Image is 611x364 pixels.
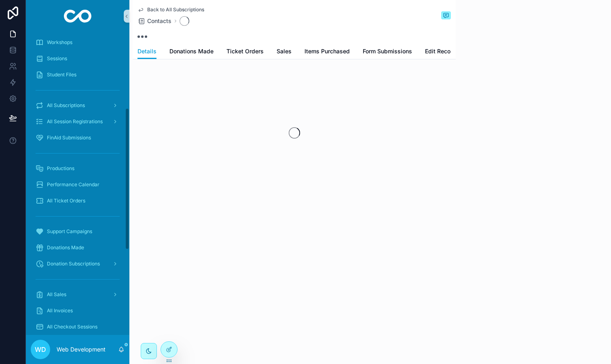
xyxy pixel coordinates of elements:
a: Sales [277,44,292,60]
span: Edit Record [425,47,456,55]
a: Donation Subscriptions [31,257,125,271]
a: Items Purchased [304,44,350,60]
span: Donations Made [169,47,214,55]
span: All Checkout Sessions [47,324,97,330]
div: scrollable content [26,32,129,335]
span: All Sales [47,291,66,298]
span: Contacts [147,17,171,25]
a: Donations Made [169,44,214,60]
a: All Checkout Sessions [31,320,125,334]
span: FinAid Submissions [47,135,91,141]
a: Donations Made [31,240,125,255]
img: App logo [64,10,92,23]
span: Sales [277,47,292,55]
a: All Ticket Orders [31,194,125,208]
a: Performance Calendar [31,177,125,192]
a: Productions [31,161,125,176]
span: WD [35,345,46,354]
a: All Sales [31,287,125,302]
span: Donations Made [47,244,84,251]
a: Ticket Orders [226,44,264,60]
span: Sessions [47,55,67,62]
a: Form Submissions [363,44,412,60]
span: Back to All Subscriptions [147,6,204,13]
span: All Invoices [47,307,73,314]
span: Donation Subscriptions [47,261,100,267]
span: Performance Calendar [47,181,99,188]
span: All Ticket Orders [47,198,85,204]
a: All Session Registrations [31,114,125,129]
span: Support Campaigns [47,228,92,235]
a: Support Campaigns [31,224,125,239]
span: Ticket Orders [226,47,264,55]
a: FinAid Submissions [31,130,125,145]
span: Items Purchased [304,47,350,55]
span: Details [137,47,156,55]
span: All Subscriptions [47,102,85,109]
a: Contacts [137,17,171,25]
a: Back to All Subscriptions [137,6,204,13]
a: All Subscriptions [31,98,125,113]
a: Workshops [31,35,125,50]
a: Details [137,44,156,59]
span: Form Submissions [363,47,412,55]
span: Student Files [47,72,76,78]
span: All Session Registrations [47,118,103,125]
a: Student Files [31,67,125,82]
a: All Invoices [31,303,125,318]
span: Productions [47,165,74,172]
span: Workshops [47,39,72,46]
a: Edit Record [425,44,456,60]
p: Web Development [57,345,106,353]
a: Sessions [31,51,125,66]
